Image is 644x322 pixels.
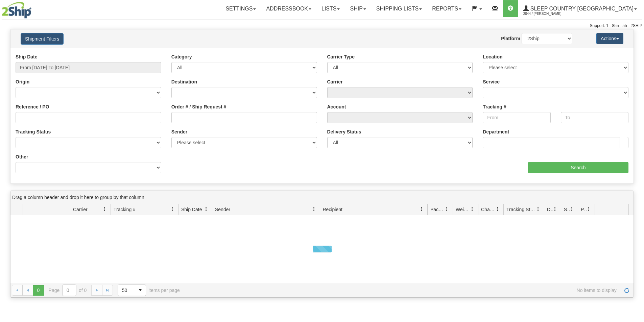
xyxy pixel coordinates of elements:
span: Tracking # [114,206,136,213]
a: Shipment Issues filter column settings [566,203,578,215]
span: Tracking Status [506,206,536,213]
label: Origin [16,78,29,85]
span: Carrier [73,206,88,213]
a: Addressbook [261,0,316,17]
span: Sleep Country [GEOGRAPHIC_DATA] [529,6,634,11]
a: Sleep Country [GEOGRAPHIC_DATA] 2044 / [PERSON_NAME] [518,0,642,17]
label: Service [483,78,500,85]
a: Packages filter column settings [441,203,453,215]
a: Settings [220,0,261,17]
a: Ship Date filter column settings [200,203,212,215]
span: 50 [122,287,131,294]
label: Other [16,153,28,160]
span: Page 0 [33,285,44,296]
span: Delivery Status [547,206,553,213]
a: Tracking Status filter column settings [532,203,544,215]
span: items per page [118,284,180,296]
span: Sender [215,206,230,213]
input: To [561,112,628,123]
button: Shipment Filters [21,33,64,45]
span: No items to display [189,288,617,293]
label: Carrier [327,78,343,85]
a: Weight filter column settings [467,203,478,215]
span: Recipient [323,206,342,213]
span: 2044 / [PERSON_NAME] [523,10,574,17]
a: Shipping lists [371,0,427,17]
label: Account [327,103,346,110]
span: Ship Date [181,206,202,213]
input: Search [528,162,628,173]
label: Category [171,53,192,60]
iframe: chat widget [628,126,643,195]
a: Ship [345,0,371,17]
label: Tracking # [483,103,506,110]
input: From [483,112,550,123]
span: Page sizes drop down [118,284,146,296]
span: Weight [456,206,470,213]
a: Charge filter column settings [492,203,503,215]
a: Lists [316,0,345,17]
label: Ship Date [16,53,38,60]
a: Pickup Status filter column settings [583,203,595,215]
label: Carrier Type [327,53,355,60]
label: Order # / Ship Request # [171,103,226,110]
a: Delivery Status filter column settings [549,203,561,215]
span: Page of 0 [49,284,87,296]
span: Shipment Issues [564,206,570,213]
a: Sender filter column settings [308,203,320,215]
a: Refresh [621,285,632,296]
a: Recipient filter column settings [416,203,427,215]
img: logo2044.jpg [2,2,31,19]
button: Actions [596,33,623,44]
div: Support: 1 - 855 - 55 - 2SHIP [2,23,642,29]
a: Tracking # filter column settings [167,203,178,215]
span: Charge [481,206,495,213]
label: Delivery Status [327,128,361,135]
label: Platform [501,35,520,42]
div: grid grouping header [10,191,634,204]
span: select [135,285,146,296]
label: Reference / PO [16,103,49,110]
a: Reports [427,0,467,17]
a: Carrier filter column settings [99,203,111,215]
span: Packages [430,206,445,213]
label: Sender [171,128,187,135]
span: Pickup Status [581,206,587,213]
label: Location [483,53,502,60]
label: Department [483,128,509,135]
label: Tracking Status [16,128,51,135]
label: Destination [171,78,197,85]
